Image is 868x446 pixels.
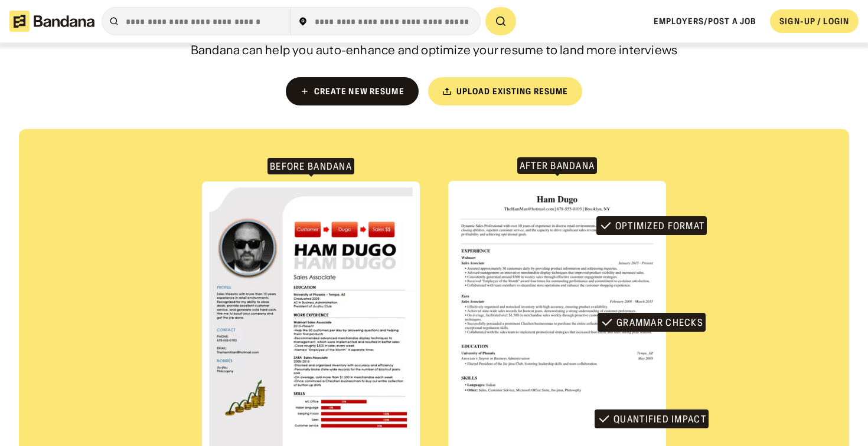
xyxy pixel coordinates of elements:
[191,42,677,58] div: Bandana can help you auto-enhance and optimize your resume to land more interviews
[615,220,704,232] div: Optimized Format
[520,160,595,172] div: After Bandana
[616,316,703,329] div: Grammar Checks
[270,160,352,173] div: Before Bandana
[779,16,849,27] div: SIGN-UP / LOGIN
[314,87,404,95] div: Create new resume
[654,16,756,27] a: Employers/Post a job
[9,11,94,32] img: Bandana logotype
[614,413,706,425] div: Quantified Impact
[456,87,569,95] div: Upload existing resume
